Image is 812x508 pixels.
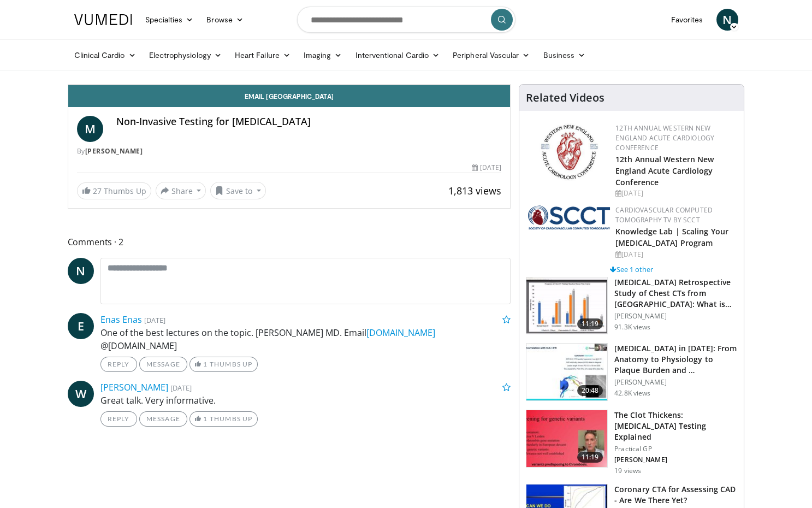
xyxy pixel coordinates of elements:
a: 1 Thumbs Up [189,411,258,427]
img: 51a70120-4f25-49cc-93a4-67582377e75f.png.150x105_q85_autocrop_double_scale_upscale_version-0.2.png [528,205,610,229]
a: [PERSON_NAME] [85,146,143,156]
small: [DATE] [144,315,165,325]
input: Search topics, interventions [297,7,515,33]
div: [DATE] [472,163,501,173]
img: c2eb46a3-50d3-446d-a553-a9f8510c7760.150x105_q85_crop-smart_upscale.jpg [526,277,607,334]
p: 42.8K views [614,389,650,398]
a: Reply [100,357,137,372]
a: 12th Annual Western New England Acute Cardiology Conference [615,154,714,187]
a: N [68,258,94,284]
div: [DATE] [615,250,735,259]
span: 1 [203,415,208,423]
a: 12th Annual Western New England Acute Cardiology Conference [615,123,714,152]
span: 20:48 [577,385,603,396]
span: 1 [203,360,208,368]
small: [DATE] [170,383,192,393]
a: Enas Enas [100,314,142,326]
a: Message [139,357,187,372]
a: Peripheral Vascular [446,44,536,66]
a: M [77,116,103,142]
a: Clinical Cardio [68,44,143,66]
a: [PERSON_NAME] [100,381,168,393]
a: Specialties [139,9,200,31]
p: One of the best lectures on the topic. [PERSON_NAME] MD. Email @[DOMAIN_NAME] [100,326,511,352]
a: Message [139,411,187,427]
a: 11:19 [MEDICAL_DATA] Retrospective Study of Chest CTs from [GEOGRAPHIC_DATA]: What is the Re… [PE... [526,277,737,335]
a: Email [GEOGRAPHIC_DATA] [68,85,511,107]
a: Heart Failure [228,44,297,66]
a: N [716,9,738,31]
a: See 1 other [610,264,653,274]
h4: Related Videos [526,91,604,104]
a: Interventional Cardio [349,44,447,66]
a: 11:19 The Clot Thickens: [MEDICAL_DATA] Testing Explained Practical GP [PERSON_NAME] 19 views [526,410,737,475]
span: 11:19 [577,452,603,463]
a: Knowledge Lab | Scaling Your [MEDICAL_DATA] Program [615,226,728,248]
img: 823da73b-7a00-425d-bb7f-45c8b03b10c3.150x105_q85_crop-smart_upscale.jpg [526,344,607,400]
h3: Coronary CTA for Assessing CAD - Are We There Yet? [614,484,737,506]
h3: [MEDICAL_DATA] Retrospective Study of Chest CTs from [GEOGRAPHIC_DATA]: What is the Re… [614,277,737,310]
span: 27 [93,186,102,196]
a: E [68,313,94,339]
p: 19 views [614,466,641,475]
span: Comments 2 [68,235,511,249]
a: 27 Thumbs Up [77,182,151,199]
span: 1,813 views [448,184,501,197]
p: [PERSON_NAME] [614,312,737,321]
a: Imaging [297,44,349,66]
h3: The Clot Thickens: [MEDICAL_DATA] Testing Explained [614,410,737,442]
div: By [77,146,502,156]
a: 20:48 [MEDICAL_DATA] in [DATE]: From Anatomy to Physiology to Plaque Burden and … [PERSON_NAME] 4... [526,343,737,401]
img: 7b0db7e1-b310-4414-a1d3-dac447dbe739.150x105_q85_crop-smart_upscale.jpg [526,410,607,467]
h3: [MEDICAL_DATA] in [DATE]: From Anatomy to Physiology to Plaque Burden and … [614,343,737,376]
a: Business [536,44,592,66]
p: Great talk. Very informative. [100,394,511,407]
a: Browse [200,9,250,31]
a: 1 Thumbs Up [189,357,258,372]
p: [PERSON_NAME] [614,456,737,464]
button: Save to [210,182,266,199]
a: [DOMAIN_NAME] [366,327,435,339]
a: Electrophysiology [143,44,228,66]
img: 0954f259-7907-4053-a817-32a96463ecc8.png.150x105_q85_autocrop_double_scale_upscale_version-0.2.png [539,123,600,181]
span: 11:19 [577,318,603,329]
a: Cardiovascular Computed Tomography TV by SCCT [615,205,713,225]
button: Share [156,182,206,199]
video-js: Video Player [68,85,511,85]
p: 91.3K views [614,323,650,332]
div: [DATE] [615,188,735,198]
p: Practical GP [614,445,737,453]
a: Reply [100,411,137,427]
h4: Non-Invasive Testing for [MEDICAL_DATA] [116,116,502,128]
p: [PERSON_NAME] [614,378,737,387]
a: Favorites [665,9,710,31]
a: W [68,381,94,407]
img: VuMedi Logo [74,14,132,25]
